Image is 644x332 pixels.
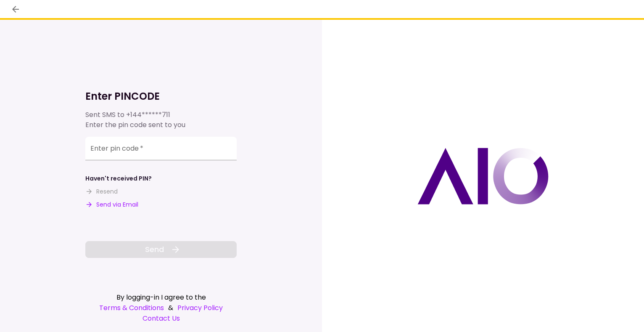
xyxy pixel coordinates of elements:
div: Sent SMS to Enter the pin code sent to you [85,110,237,130]
div: Haven't received PIN? [85,174,152,183]
a: Privacy Policy [177,303,223,313]
h1: Enter PINCODE [85,90,237,103]
button: Send via Email [85,200,138,209]
span: Send [145,244,164,255]
a: Contact Us [85,313,237,324]
a: Terms & Conditions [99,303,164,313]
div: By logging-in I agree to the [85,292,237,303]
img: AIO logo [417,148,549,205]
button: Send [85,241,237,258]
div: & [85,303,237,313]
button: Resend [85,187,118,196]
button: back [8,2,23,16]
